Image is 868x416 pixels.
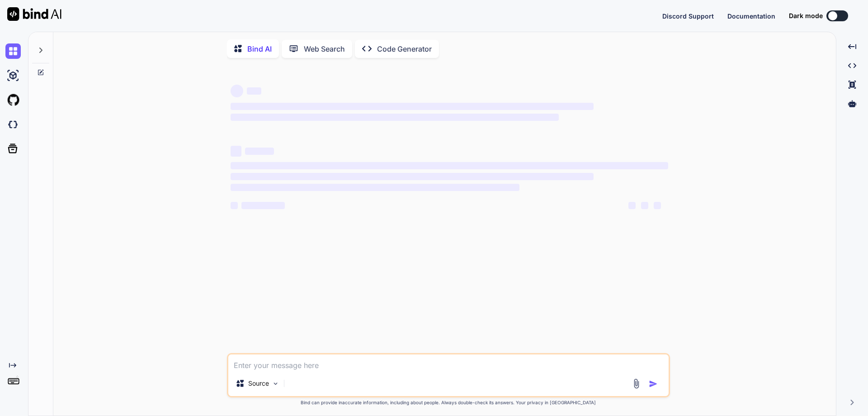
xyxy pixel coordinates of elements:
img: Pick Models [272,380,279,387]
span: ‌ [231,85,243,97]
span: ‌ [231,202,238,209]
img: chat [5,43,21,59]
span: Discord Support [662,12,714,20]
span: Dark mode [789,11,823,20]
span: ‌ [628,202,636,209]
p: Web Search [304,43,345,54]
p: Code Generator [377,43,432,54]
span: ‌ [245,148,274,155]
p: Bind can provide inaccurate information, including about people. Always double-check its answers.... [227,399,670,406]
span: ‌ [231,184,519,191]
button: Documentation [727,11,775,21]
span: ‌ [231,103,594,110]
p: Source [248,379,269,388]
span: ‌ [654,202,661,209]
span: ‌ [231,114,559,121]
span: Documentation [727,12,775,20]
span: ‌ [247,87,261,95]
img: githubLight [5,92,21,108]
span: ‌ [231,146,241,157]
img: attachment [631,378,642,389]
span: ‌ [231,162,668,169]
img: ai-studio [5,68,21,83]
span: ‌ [231,173,594,180]
p: Bind AI [247,43,272,54]
button: Discord Support [662,11,714,21]
img: icon [649,379,658,388]
span: ‌ [241,202,285,209]
img: Bind AI [7,7,61,21]
img: darkCloudIdeIcon [5,117,21,132]
span: ‌ [641,202,648,209]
